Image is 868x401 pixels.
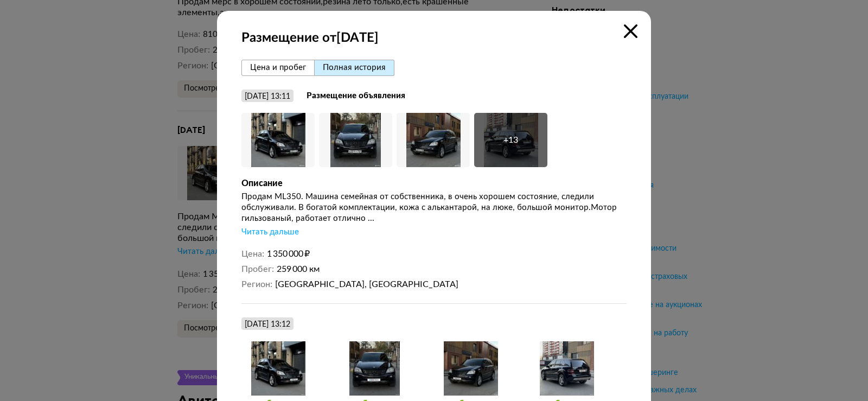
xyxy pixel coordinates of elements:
img: Car Photo [241,113,315,167]
div: + 13 [503,135,518,145]
dt: Регион [241,279,272,290]
img: Car Photo [397,113,470,167]
div: Читать дальше [241,227,299,238]
dt: Цена [241,249,264,259]
div: Описание [241,178,627,189]
span: Цена и пробег [250,63,306,72]
div: Продам ML350. Машина семейная от собственника, в очень хорошем состояние, следили обслуживали. В ... [241,192,627,224]
dd: [GEOGRAPHIC_DATA], [GEOGRAPHIC_DATA] [275,279,627,290]
strong: Размещение от [DATE] [241,30,627,46]
strong: Размещение объявления [307,91,405,101]
button: Цена и пробег [241,60,315,76]
img: Car Photo [319,113,392,167]
span: Полная история [323,63,386,72]
div: [DATE] 13:12 [245,320,290,329]
button: Полная история [315,60,394,76]
div: [DATE] 13:11 [245,92,290,101]
dd: 259 000 км [277,264,627,275]
span: 1 350 000 ₽ [267,250,310,258]
dt: Пробег [241,264,274,275]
